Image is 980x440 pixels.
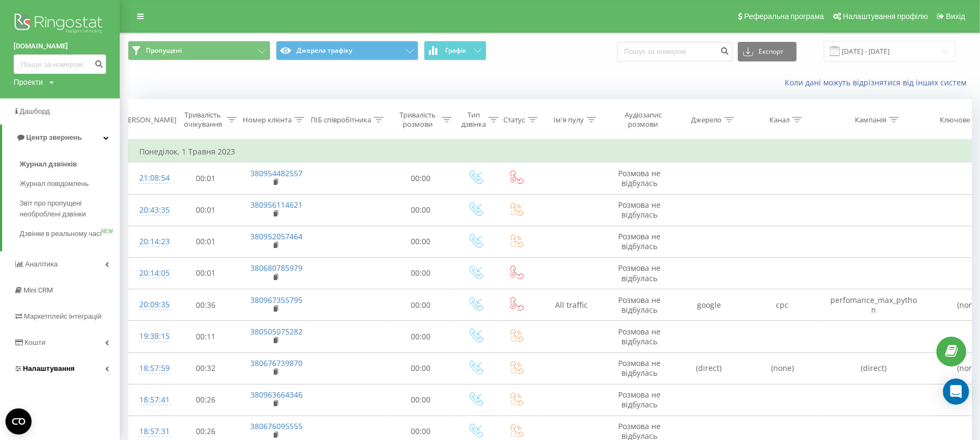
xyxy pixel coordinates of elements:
div: Номер клієнта [243,115,292,125]
button: Графік [424,41,486,60]
div: Джерело [691,115,722,125]
span: Дашборд [20,107,50,115]
button: Пропущені [128,41,270,60]
td: (direct) [673,352,746,384]
div: Тривалість розмови [396,110,439,129]
td: 00:01 [172,163,240,194]
td: 00:00 [387,226,455,257]
span: Mini CRM [23,286,53,294]
td: 00:00 [387,194,455,226]
div: Тривалість очікування [181,110,224,129]
div: Ім'я пулу [553,115,584,125]
td: 00:36 [172,289,240,321]
span: Журнал дзвінків [20,159,77,170]
input: Пошук за номером [14,54,106,74]
a: Центр звернень [2,125,120,151]
div: 18:57:41 [139,389,161,411]
td: cpc [746,289,819,321]
button: Експорт [738,42,797,61]
span: Журнал повідомлень [20,178,89,189]
a: Журнал повідомлень [20,174,120,194]
span: Розмова не відбулась [619,231,661,251]
span: Центр звернень [26,133,82,141]
div: 21:08:54 [139,168,161,189]
td: 00:00 [387,352,455,384]
td: 00:00 [387,289,455,321]
div: Канал [769,115,790,125]
img: Ringostat logo [14,11,106,38]
span: Розмова не відбулась [619,263,661,283]
td: 00:26 [172,384,240,416]
div: 20:14:05 [139,263,161,284]
a: Дзвінки в реальному часіNEW [20,224,120,244]
div: Проекти [14,77,43,88]
td: 00:32 [172,352,240,384]
div: [PERSON_NAME] [121,115,176,125]
td: 00:00 [387,321,455,352]
td: perfomance_max_python [819,289,928,321]
span: Кошти [24,338,45,346]
div: ПІБ співробітника [311,115,371,125]
a: 380505075282 [251,326,303,337]
a: Журнал дзвінків [20,154,120,174]
span: Розмова не відбулась [619,358,661,378]
span: Маркетплейс інтеграцій [24,312,102,320]
td: google [673,289,746,321]
td: 00:01 [172,194,240,226]
a: 380954482557 [251,168,303,178]
div: Аудіозапис розмови [617,110,669,129]
button: Джерела трафіку [276,41,418,60]
span: Аналiтика [25,260,58,268]
a: 380952057464 [251,231,303,241]
td: 00:00 [387,384,455,416]
button: Open CMP widget [5,408,32,435]
input: Пошук за номером [617,42,732,61]
a: 380680785979 [251,263,303,273]
div: Тип дзвінка [461,110,486,129]
a: 380676739870 [251,358,303,368]
span: Розмова не відбулась [619,295,661,315]
span: Звіт про пропущені необроблені дзвінки [20,198,114,220]
span: Дзвінки в реальному часі [20,228,101,239]
div: 19:38:15 [139,326,161,347]
td: All traffic [537,289,607,321]
div: Статус [503,115,525,125]
span: Розмова не відбулась [619,389,661,410]
td: (none) [746,352,819,384]
td: 00:00 [387,257,455,289]
div: 20:14:23 [139,231,161,252]
div: 20:09:35 [139,294,161,315]
div: Кампанія [855,115,886,125]
td: 00:01 [172,257,240,289]
div: 20:43:35 [139,200,161,221]
a: 380676095555 [251,421,303,431]
td: 00:01 [172,226,240,257]
td: 00:00 [387,163,455,194]
a: [DOMAIN_NAME] [14,41,106,52]
span: Вихід [946,12,965,21]
a: 380956114621 [251,200,303,210]
span: Розмова не відбулась [619,200,661,220]
span: Розмова не відбулась [619,326,661,346]
div: 18:57:59 [139,358,161,379]
span: Реферальна програма [744,12,824,21]
div: Open Intercom Messenger [943,379,969,405]
a: 380963664346 [251,389,303,400]
td: (direct) [819,352,928,384]
td: 00:11 [172,321,240,352]
a: Звіт про пропущені необроблені дзвінки [20,194,120,224]
a: 380967355795 [251,295,303,305]
span: Розмова не відбулась [619,168,661,188]
span: Налаштування [23,364,75,373]
span: Пропущені [146,46,182,55]
span: Графік [445,47,466,54]
a: Коли дані можуть відрізнятися вiд інших систем [785,77,972,88]
span: Налаштування профілю [843,12,928,21]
